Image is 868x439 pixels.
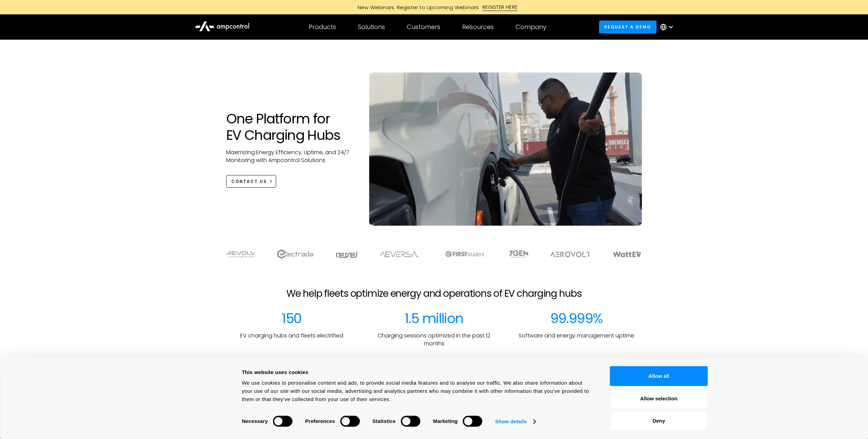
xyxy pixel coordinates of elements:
[519,332,634,340] p: Software and energy management uptime
[550,252,591,257] img: Aerovolt Logo
[282,310,301,327] div: 150
[242,368,595,376] div: This website uses cookies
[231,178,267,185] div: CONTACT US
[358,23,385,31] div: Solutions
[516,23,546,31] div: Company
[482,3,518,11] div: REGISTER HERE
[610,366,708,386] button: Allow all
[462,23,494,31] div: Resources
[305,418,335,424] strong: Preferences
[373,418,396,424] strong: Statistics
[613,252,642,257] img: WattEV logo
[407,23,440,31] div: Customers
[309,23,336,31] div: Products
[610,411,708,431] button: Deny
[351,4,482,11] div: New Webinars: Register to Upcoming Webinars
[226,110,356,143] h1: One Platform for EV Charging Hubs
[240,332,343,340] p: EV charging hubs and fleets electrified
[280,3,588,11] a: New Webinars: Register to Upcoming WebinarsREGISTER HERE
[495,416,535,427] a: Show details
[368,332,500,347] p: Charging sessions optimized in the past 12 months
[433,418,458,424] strong: Marketing
[550,310,603,327] div: 99.999%
[242,379,595,403] div: We use cookies to personalise content and ads, to provide social media features and to analyse ou...
[242,418,268,424] strong: Necessary
[277,249,313,259] img: electrada logo
[286,288,581,300] h2: We help fleets optimize energy and operations of EV charging hubs
[226,149,356,164] p: Maximizing Energy Efficiency, Uptime, and 24/7 Monitoring with Ampcontrol Solutions
[226,175,276,188] a: CONTACT US
[610,389,708,409] button: Allow selection
[599,21,657,33] a: Request a demo
[404,310,463,327] div: 1.5 million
